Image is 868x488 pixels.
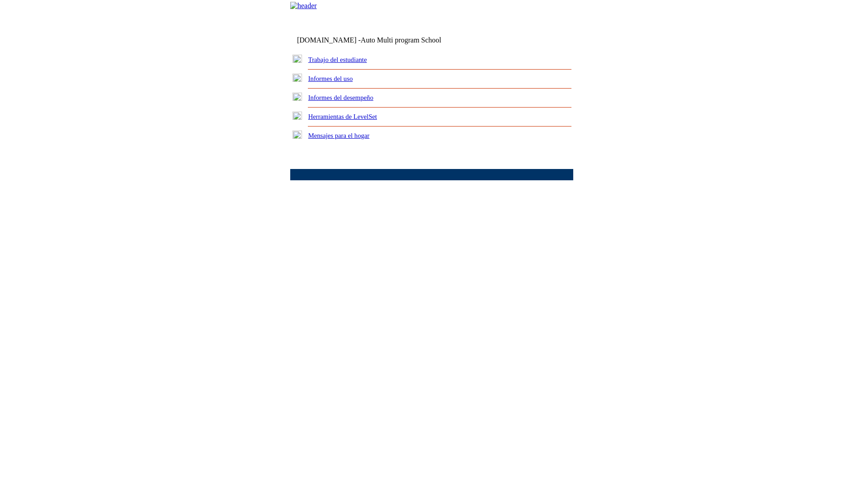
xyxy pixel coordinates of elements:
a: Herramientas de LevelSet [308,113,377,120]
a: Informes del desempeño [308,94,373,101]
a: Mensajes para el hogar [308,132,370,139]
img: header [290,2,317,10]
a: Trabajo del estudiante [308,56,367,63]
a: Informes del uso [308,75,353,82]
img: plus.gif [292,74,302,82]
nobr: Auto Multi program School [361,36,441,44]
td: [DOMAIN_NAME] - [297,36,463,44]
img: plus.gif [292,93,302,101]
img: plus.gif [292,112,302,120]
img: plus.gif [292,131,302,139]
img: plus.gif [292,55,302,63]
